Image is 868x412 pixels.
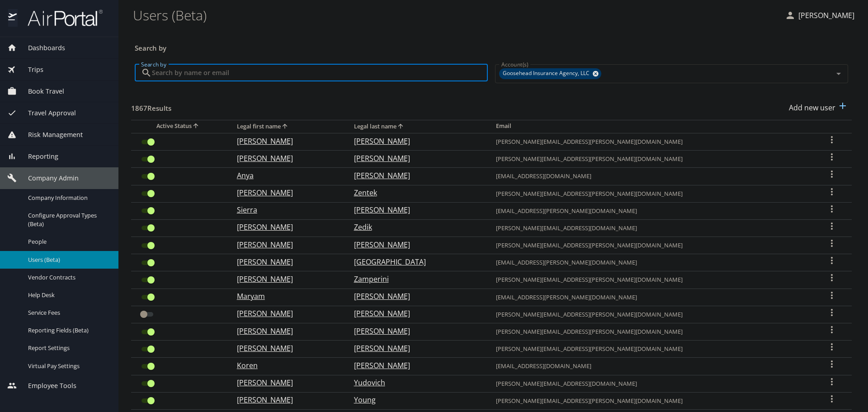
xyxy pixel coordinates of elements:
p: [PERSON_NAME] [237,136,336,147]
p: Sierra [237,204,336,215]
div: Goosehead Insurance Agency, LLC [499,68,601,79]
td: [PERSON_NAME][EMAIL_ADDRESS][PERSON_NAME][DOMAIN_NAME] [489,271,812,289]
p: [PERSON_NAME] [237,153,336,164]
span: Company Information [28,194,108,202]
td: [PERSON_NAME][EMAIL_ADDRESS][PERSON_NAME][DOMAIN_NAME] [489,151,812,168]
span: Employee Tools [17,381,76,391]
h1: Users (Beta) [133,1,778,29]
p: Anya [237,170,336,181]
p: Koren [237,360,336,371]
td: [PERSON_NAME][EMAIL_ADDRESS][PERSON_NAME][DOMAIN_NAME] [489,237,812,254]
p: [PERSON_NAME] [237,256,336,267]
p: [PERSON_NAME] [354,239,478,250]
span: Book Travel [17,86,64,96]
p: [PERSON_NAME] [354,136,478,147]
span: Vendor Contracts [28,273,108,282]
th: Legal last name [347,120,489,133]
p: [PERSON_NAME] [237,343,336,354]
p: [PERSON_NAME] [354,170,478,181]
button: sort [281,123,290,131]
p: [PERSON_NAME] [354,308,478,319]
p: [PERSON_NAME] [237,274,336,284]
p: [PERSON_NAME] [354,153,478,164]
td: [PERSON_NAME][EMAIL_ADDRESS][DOMAIN_NAME] [489,219,812,237]
span: Reporting [17,152,58,161]
p: [PERSON_NAME] [237,326,336,336]
p: Zentek [354,187,478,198]
span: People [28,237,108,246]
td: [PERSON_NAME][EMAIL_ADDRESS][PERSON_NAME][DOMAIN_NAME] [489,341,812,358]
h3: Search by [135,38,848,53]
span: Virtual Pay Settings [28,362,108,370]
p: [PERSON_NAME] [354,343,478,354]
span: Company Admin [17,173,79,183]
img: icon-airportal.png [8,9,18,27]
span: Reporting Fields (Beta) [28,326,108,335]
span: Service Fees [28,308,108,317]
td: [EMAIL_ADDRESS][PERSON_NAME][DOMAIN_NAME] [489,202,812,219]
span: Configure Approval Types (Beta) [28,211,108,228]
button: [PERSON_NAME] [781,7,858,24]
button: sort [192,122,201,131]
td: [PERSON_NAME][EMAIL_ADDRESS][PERSON_NAME][DOMAIN_NAME] [489,306,812,323]
th: Email [489,120,812,133]
td: [PERSON_NAME][EMAIL_ADDRESS][PERSON_NAME][DOMAIN_NAME] [489,133,812,150]
input: Search by name or email [152,64,488,81]
p: Zedik [354,222,478,232]
p: [PERSON_NAME] [237,239,336,250]
span: Dashboards [17,43,65,53]
p: Zamperini [354,274,478,284]
td: [PERSON_NAME][EMAIL_ADDRESS][PERSON_NAME][DOMAIN_NAME] [489,323,812,341]
span: Users (Beta) [28,256,108,264]
p: Yudovich [354,377,478,388]
p: [PERSON_NAME] [354,360,478,371]
span: Trips [17,65,43,75]
td: [PERSON_NAME][EMAIL_ADDRESS][DOMAIN_NAME] [489,375,812,392]
td: [PERSON_NAME][EMAIL_ADDRESS][PERSON_NAME][DOMAIN_NAME] [489,392,812,409]
button: sort [396,123,406,131]
p: Maryam [237,291,336,302]
p: [PERSON_NAME] [354,291,478,302]
p: Add new user [789,102,835,113]
p: [PERSON_NAME] [796,10,854,21]
span: Risk Management [17,130,83,140]
td: [EMAIL_ADDRESS][PERSON_NAME][DOMAIN_NAME] [489,289,812,306]
span: Travel Approval [17,108,76,118]
p: [PERSON_NAME] [237,377,336,388]
td: [EMAIL_ADDRESS][PERSON_NAME][DOMAIN_NAME] [489,254,812,271]
span: Report Settings [28,344,108,352]
p: [PERSON_NAME] [237,308,336,319]
p: [PERSON_NAME] [237,222,336,232]
p: [PERSON_NAME] [354,204,478,215]
th: Legal first name [230,120,347,133]
button: Add new user [785,98,852,118]
span: Help Desk [28,291,108,299]
td: [EMAIL_ADDRESS][DOMAIN_NAME] [489,168,812,185]
p: [PERSON_NAME] [354,326,478,336]
span: Goosehead Insurance Agency, LLC [499,69,595,78]
img: airportal-logo.png [18,9,103,27]
button: Open [832,67,845,80]
h3: 1867 Results [131,98,171,114]
th: Active Status [131,120,230,133]
p: [PERSON_NAME] [237,187,336,198]
p: [GEOGRAPHIC_DATA] [354,256,478,267]
td: [EMAIL_ADDRESS][DOMAIN_NAME] [489,358,812,375]
p: [PERSON_NAME] [237,394,336,405]
td: [PERSON_NAME][EMAIL_ADDRESS][PERSON_NAME][DOMAIN_NAME] [489,185,812,202]
p: Young [354,394,478,405]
